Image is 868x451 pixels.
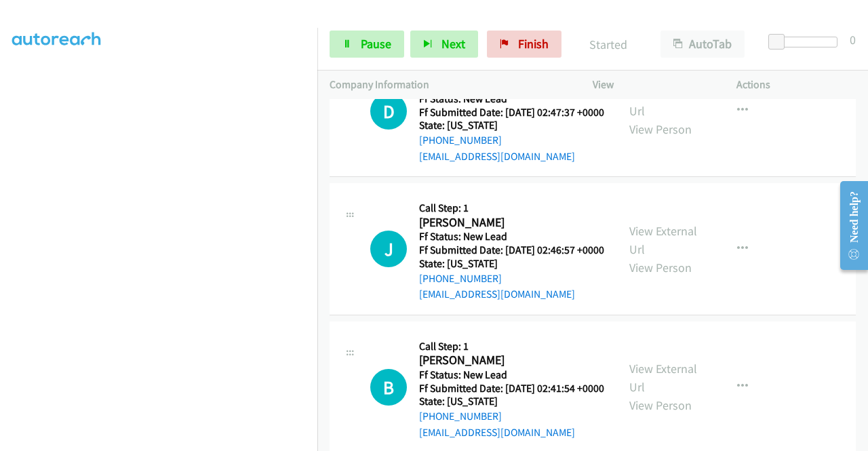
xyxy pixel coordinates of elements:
h2: [PERSON_NAME] [419,215,604,231]
a: View Person [629,260,692,275]
h1: B [370,369,407,406]
span: Pause [361,36,391,52]
h5: Call Step: 1 [419,340,604,353]
h5: Ff Submitted Date: [DATE] 02:46:57 +0000 [419,243,604,257]
p: Actions [736,77,856,93]
p: Company Information [330,77,568,93]
h5: Ff Status: New Lead [419,230,604,243]
a: [PHONE_NUMBER] [419,134,502,146]
p: Started [580,35,636,54]
h5: Call Step: 1 [419,201,604,215]
a: View Person [629,397,692,413]
h1: J [370,231,407,267]
h5: State: [US_STATE] [419,395,604,408]
a: [EMAIL_ADDRESS][DOMAIN_NAME] [419,426,575,439]
h5: State: [US_STATE] [419,257,604,271]
button: Next [410,31,478,58]
a: View External Url [629,223,697,257]
a: [PHONE_NUMBER] [419,272,502,285]
a: [PHONE_NUMBER] [419,410,502,423]
div: 0 [850,31,856,49]
div: Delay between calls (in seconds) [775,37,837,47]
p: View [593,77,712,93]
span: Finish [518,36,549,52]
h5: Ff Status: New Lead [419,92,604,106]
h5: Ff Submitted Date: [DATE] 02:47:37 +0000 [419,106,604,119]
h5: Ff Status: New Lead [419,368,604,382]
div: The call is yet to be attempted [370,231,407,267]
button: AutoTab [660,31,745,58]
a: Pause [330,31,404,58]
h2: [PERSON_NAME] [419,353,604,368]
div: The call is yet to be attempted [370,93,407,130]
h5: Ff Submitted Date: [DATE] 02:41:54 +0000 [419,382,604,395]
a: [EMAIL_ADDRESS][DOMAIN_NAME] [419,288,575,300]
a: Finish [487,31,561,58]
iframe: Resource Center [829,172,868,279]
span: Next [441,36,465,52]
h1: D [370,93,407,130]
div: The call is yet to be attempted [370,369,407,406]
a: [EMAIL_ADDRESS][DOMAIN_NAME] [419,150,575,163]
a: View External Url [629,361,697,395]
a: View Person [629,121,692,137]
h5: State: [US_STATE] [419,119,604,132]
